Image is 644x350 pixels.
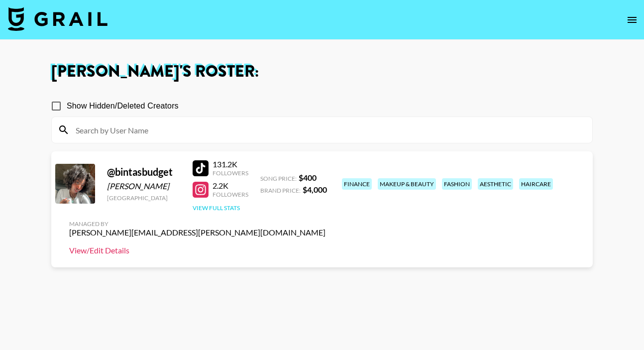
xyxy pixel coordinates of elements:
[8,7,107,31] img: Grail Talent
[213,159,248,169] div: 131.2K
[260,175,297,182] span: Song Price:
[69,228,325,237] div: [PERSON_NAME][EMAIL_ADDRESS][PERSON_NAME][DOMAIN_NAME]
[342,178,372,190] div: finance
[213,169,248,177] div: Followers
[70,122,586,138] input: Search by User Name
[478,178,513,190] div: aesthetic
[107,166,181,178] div: @ bintasbudget
[622,10,642,30] button: open drawer
[442,178,472,190] div: fashion
[519,178,553,190] div: haircare
[299,173,317,182] strong: $ 400
[107,194,181,202] div: [GEOGRAPHIC_DATA]
[213,181,248,191] div: 2.2K
[260,187,301,194] span: Brand Price:
[303,185,327,194] strong: $ 4,000
[69,220,325,228] div: Managed By
[107,181,181,191] div: [PERSON_NAME]
[213,191,248,198] div: Followers
[69,245,325,255] a: View/Edit Details
[378,178,436,190] div: makeup & beauty
[51,64,593,80] h1: [PERSON_NAME] 's Roster:
[67,100,179,112] span: Show Hidden/Deleted Creators
[193,204,240,212] button: View Full Stats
